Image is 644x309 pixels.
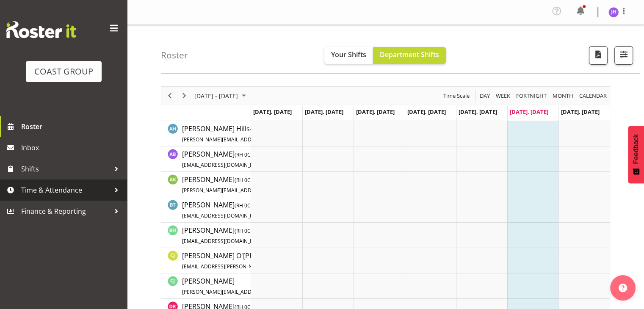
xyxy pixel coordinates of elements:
span: ( CH 40) [235,177,263,184]
span: [PERSON_NAME] [182,175,337,194]
button: Month [578,91,608,101]
button: Fortnight [515,91,548,101]
span: [DATE], [DATE] [407,108,446,116]
button: Previous [164,91,176,101]
span: [PERSON_NAME] [182,276,340,296]
span: Finance & Reporting [21,205,110,218]
span: RH 0 [236,177,247,184]
span: Inbox [21,141,123,154]
span: [PERSON_NAME][EMAIL_ADDRESS][DOMAIN_NAME] [182,288,306,295]
span: [DATE], [DATE] [253,108,292,116]
button: August 25 - 31, 2025 [193,91,250,101]
span: [EMAIL_ADDRESS][DOMAIN_NAME] [182,161,266,168]
td: Brad Tweedy resource [161,197,251,223]
span: [PERSON_NAME] [182,149,300,169]
div: Previous [163,87,177,105]
span: RH 0 [236,151,247,158]
span: Day [479,91,491,101]
span: [PERSON_NAME] [182,226,300,245]
button: Download a PDF of the roster according to the set date range. [589,46,608,65]
span: Feedback [632,134,640,164]
div: COAST GROUP [34,65,93,78]
a: [PERSON_NAME] O'[PERSON_NAME][EMAIL_ADDRESS][PERSON_NAME][DOMAIN_NAME] [182,251,340,271]
span: [PERSON_NAME] [182,200,300,220]
span: [PERSON_NAME][EMAIL_ADDRESS][DOMAIN_NAME] [182,187,306,194]
h4: Roster [161,50,188,60]
a: [PERSON_NAME] Hills-[PERSON_NAME][PERSON_NAME][EMAIL_ADDRESS][DOMAIN_NAME] [182,124,340,144]
button: Time Scale [442,91,471,101]
a: [PERSON_NAME](RH 0CH 40)[EMAIL_ADDRESS][DOMAIN_NAME] [182,200,300,220]
span: [EMAIL_ADDRESS][DOMAIN_NAME] [182,237,266,245]
span: [DATE], [DATE] [459,108,497,116]
td: Bryan Humprhries resource [161,223,251,248]
a: [PERSON_NAME](RH 0CH 40)[PERSON_NAME][EMAIL_ADDRESS][DOMAIN_NAME] [182,174,337,195]
span: Department Shifts [380,50,439,59]
span: [EMAIL_ADDRESS][DOMAIN_NAME] [182,212,266,219]
span: Shifts [21,163,110,175]
span: ( CH 40) [235,151,263,158]
button: Timeline Day [478,91,492,101]
div: Next [177,87,191,105]
span: [PERSON_NAME] O'[PERSON_NAME] [182,251,340,270]
span: [DATE], [DATE] [356,108,395,116]
span: Time Scale [442,91,470,101]
span: RH 0 [236,202,247,209]
td: Angela Kerrigan resource [161,172,251,197]
img: Rosterit website logo [6,21,76,38]
span: [DATE], [DATE] [510,108,548,116]
td: Callum Jack O'Leary Scott resource [161,248,251,273]
button: Department Shifts [373,47,446,64]
span: [DATE] - [DATE] [193,91,239,101]
span: [DATE], [DATE] [561,108,600,116]
span: Time & Attendance [21,184,110,196]
button: Your Shifts [324,47,373,64]
span: [PERSON_NAME] Hills-[PERSON_NAME] [182,124,340,143]
span: Fortnight [515,91,547,101]
span: Your Shifts [331,50,366,59]
span: RH 0 [236,227,247,235]
span: ( CH 40) [235,202,263,209]
button: Feedback - Show survey [628,126,644,183]
button: Timeline Week [495,91,512,101]
td: Amy Robinson resource [161,146,251,172]
button: Next [179,91,190,101]
img: help-xxl-2.png [619,284,627,292]
span: Month [552,91,574,101]
a: [PERSON_NAME](RH 0CH 40)[EMAIL_ADDRESS][DOMAIN_NAME] [182,225,300,246]
a: [PERSON_NAME](RH 0CH 40)[EMAIL_ADDRESS][DOMAIN_NAME] [182,149,300,169]
a: [PERSON_NAME][PERSON_NAME][EMAIL_ADDRESS][DOMAIN_NAME] [182,276,340,296]
span: calendar [578,91,608,101]
span: [PERSON_NAME][EMAIL_ADDRESS][DOMAIN_NAME] [182,136,306,143]
span: [EMAIL_ADDRESS][PERSON_NAME][DOMAIN_NAME] [182,263,306,270]
td: Ambrose Hills-Simonsen resource [161,121,251,146]
button: Filter Shifts [614,46,633,65]
img: jeremy-hogan1166.jpg [608,7,619,17]
span: Roster [21,120,123,133]
td: Craig Jenkins resource [161,273,251,299]
span: Week [495,91,511,101]
span: [DATE], [DATE] [305,108,343,116]
span: ( CH 40) [235,227,263,235]
button: Timeline Month [551,91,575,101]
